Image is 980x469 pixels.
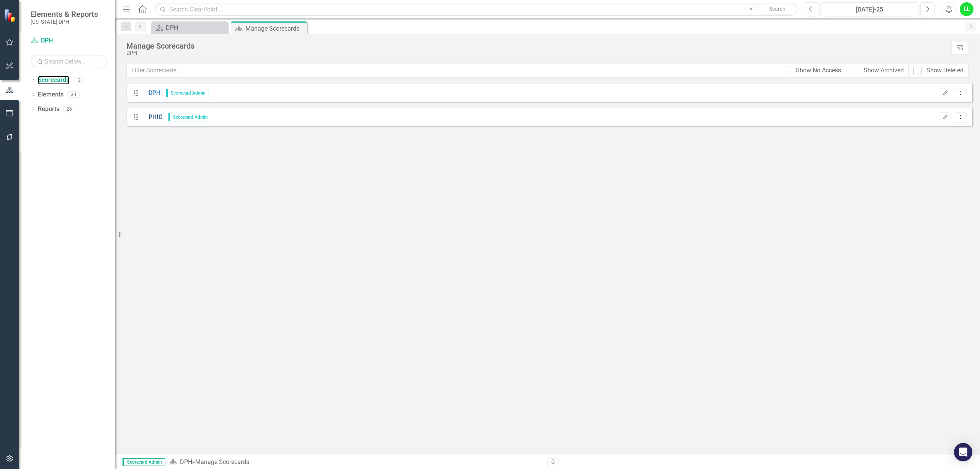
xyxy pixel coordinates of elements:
span: Scorecard Admin [122,458,165,466]
div: Show Deleted [926,66,964,75]
a: Scorecards [38,76,69,85]
a: Elements [38,90,64,99]
a: PHIG [143,113,163,122]
input: Filter Scorecards... [126,64,778,78]
a: DPH [153,23,226,33]
div: Manage Scorecards [245,24,305,33]
div: Manage Scorecards [126,42,947,50]
span: Elements & Reports [31,10,98,19]
div: 30 [67,92,80,98]
button: [DATE]-25 [820,2,918,16]
div: Open Intercom Messenger [954,443,972,461]
span: Scorecard Admin [166,89,209,97]
div: [DATE]-25 [823,5,916,14]
div: Show Archived [864,66,904,75]
a: Reports [38,105,59,114]
a: DPH [143,89,160,98]
small: [US_STATE] DPH [31,19,98,25]
a: DPH [31,36,107,45]
button: LL [960,2,973,16]
input: Search ClearPoint... [155,3,798,16]
input: Search Below... [31,55,107,68]
div: DPH [126,50,947,56]
div: 26 [63,106,75,112]
div: 2 [73,77,85,83]
button: Search [758,4,796,15]
div: Show No Access [796,66,841,75]
div: DPH [166,23,226,33]
span: Scorecard Admin [168,113,211,121]
div: » Manage Scorecards [169,458,542,467]
span: Search [769,6,786,12]
img: ClearPoint Strategy [4,9,17,22]
a: DPH [180,458,192,466]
